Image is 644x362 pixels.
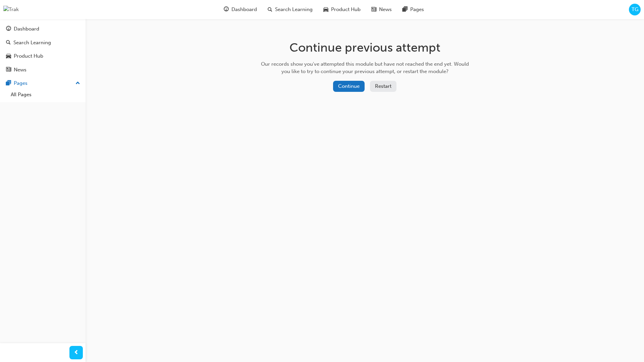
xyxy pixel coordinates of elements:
[218,3,262,16] a: guage-iconDashboard
[629,4,641,15] button: TG
[632,6,638,13] span: TG
[323,5,328,14] span: car-icon
[3,77,83,89] button: Pages
[397,3,429,16] a: pages-iconPages
[3,23,83,35] a: Dashboard
[318,3,366,16] a: car-iconProduct Hub
[331,6,361,13] span: Product Hub
[14,79,28,87] div: Pages
[6,53,11,59] span: car-icon
[6,80,11,86] span: pages-icon
[3,64,83,76] a: News
[379,6,392,13] span: News
[14,66,26,74] div: News
[262,3,318,16] a: search-iconSearch Learning
[410,6,424,13] span: Pages
[370,81,396,92] button: Restart
[333,81,365,92] button: Continue
[231,6,257,13] span: Dashboard
[6,26,11,32] span: guage-icon
[13,39,51,47] div: Search Learning
[366,3,397,16] a: news-iconNews
[3,6,19,13] img: Trak
[74,349,79,357] span: prev-icon
[268,5,272,14] span: search-icon
[3,50,83,62] a: Product Hub
[3,21,83,77] button: DashboardSearch LearningProduct HubNews
[14,25,39,33] div: Dashboard
[6,67,11,73] span: news-icon
[371,5,376,14] span: news-icon
[75,79,80,88] span: up-icon
[275,6,313,13] span: Search Learning
[8,89,83,100] a: All Pages
[3,37,83,49] a: Search Learning
[6,40,11,46] span: search-icon
[259,40,471,55] h1: Continue previous attempt
[224,5,229,14] span: guage-icon
[14,52,43,60] div: Product Hub
[259,60,471,75] div: Our records show you've attempted this module but have not reached the end yet. Would you like to...
[402,5,408,14] span: pages-icon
